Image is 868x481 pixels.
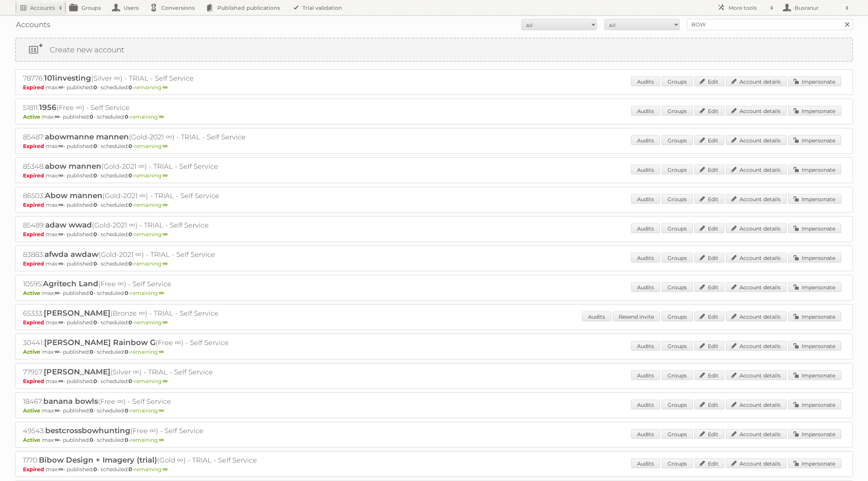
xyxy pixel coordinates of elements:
[23,455,287,465] h2: 1770: (Gold ∞) - TRIAL - Self Service
[631,106,660,116] a: Audits
[23,319,46,326] span: Expired
[130,113,164,120] span: remaining:
[58,143,63,150] strong: ∞
[788,400,841,409] a: Impersonate
[662,282,693,292] a: Groups
[788,165,841,174] a: Impersonate
[582,312,611,321] a: Audits
[134,202,168,208] span: remaining:
[44,250,98,259] span: afwda awdaw
[23,84,845,91] p: max: - published: - scheduled: -
[58,466,63,473] strong: ∞
[631,253,660,263] a: Audits
[694,400,724,409] a: Edit
[43,397,98,406] span: banana bowls
[23,220,287,230] h2: 85489: (Gold-2021 ∞) - TRIAL - Self Service
[726,312,787,321] a: Account details
[58,231,63,238] strong: ∞
[23,397,287,406] h2: 18467: (Free ∞) - Self Service
[23,348,42,355] span: Active
[125,113,128,120] strong: 0
[125,348,128,355] strong: 0
[163,466,168,473] strong: ∞
[44,367,110,376] span: [PERSON_NAME]
[23,143,46,150] span: Expired
[662,106,693,116] a: Groups
[128,260,132,267] strong: 0
[23,202,845,208] p: max: - published: - scheduled: -
[159,113,164,120] strong: ∞
[631,135,660,145] a: Audits
[23,407,42,414] span: Active
[631,400,660,409] a: Audits
[23,466,46,473] span: Expired
[631,194,660,204] a: Audits
[726,370,787,380] a: Account details
[163,202,168,208] strong: ∞
[23,290,42,296] span: Active
[694,194,724,204] a: Edit
[134,466,168,473] span: remaining:
[159,290,164,296] strong: ∞
[631,223,660,233] a: Audits
[93,231,97,238] strong: 0
[694,253,724,263] a: Edit
[163,378,168,385] strong: ∞
[55,407,60,414] strong: ∞
[694,341,724,351] a: Edit
[662,165,693,174] a: Groups
[134,378,168,385] span: remaining:
[788,312,841,321] a: Impersonate
[788,429,841,439] a: Impersonate
[134,143,168,150] span: remaining:
[45,191,102,200] span: Abow mannen
[128,319,132,326] strong: 0
[128,84,132,91] strong: 0
[662,223,693,233] a: Groups
[163,319,168,326] strong: ∞
[55,290,60,296] strong: ∞
[726,135,787,145] a: Account details
[694,429,724,439] a: Edit
[662,135,693,145] a: Groups
[23,367,287,377] h2: 77957: (Silver ∞) - TRIAL - Self Service
[23,437,42,443] span: Active
[55,437,60,443] strong: ∞
[93,466,97,473] strong: 0
[631,341,660,351] a: Audits
[726,429,787,439] a: Account details
[16,38,852,61] a: Create new account
[23,202,46,208] span: Expired
[23,378,845,385] p: max: - published: - scheduled: -
[788,194,841,204] a: Impersonate
[662,341,693,351] a: Groups
[662,194,693,204] a: Groups
[694,282,724,292] a: Edit
[793,4,842,12] h2: Busranur
[23,407,845,414] p: max: - published: - scheduled: -
[93,378,97,385] strong: 0
[58,84,63,91] strong: ∞
[134,84,168,91] span: remaining:
[726,223,787,233] a: Account details
[23,279,287,289] h2: 10595: (Free ∞) - Self Service
[23,143,845,150] p: max: - published: - scheduled: -
[93,172,97,179] strong: 0
[23,113,845,120] p: max: - published: - scheduled: -
[788,253,841,263] a: Impersonate
[726,400,787,409] a: Account details
[662,370,693,380] a: Groups
[729,4,766,12] h2: More tools
[726,282,787,292] a: Account details
[45,426,130,435] span: bestcrossbowhunting
[631,429,660,439] a: Audits
[39,103,57,112] span: 1956
[128,466,132,473] strong: 0
[694,106,724,116] a: Edit
[788,458,841,468] a: Impersonate
[134,231,168,238] span: remaining:
[694,312,724,321] a: Edit
[23,466,845,473] p: max: - published: - scheduled: -
[23,84,46,91] span: Expired
[130,348,164,355] span: remaining:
